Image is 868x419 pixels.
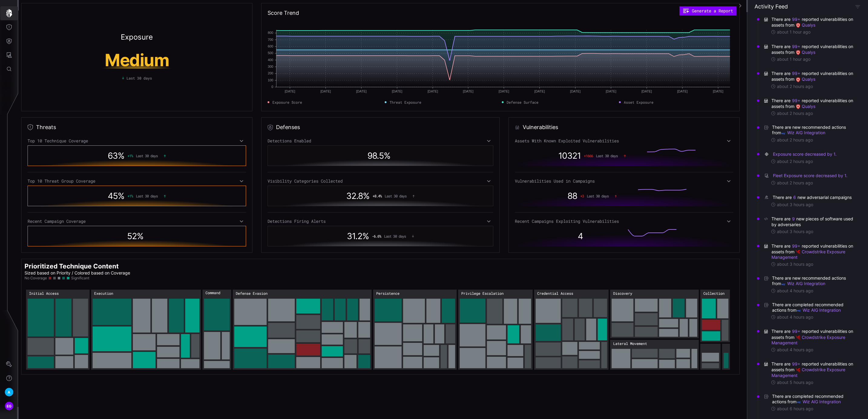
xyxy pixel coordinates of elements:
span: There are reported vulnerabilities on assets from [771,243,855,260]
button: Exposure score decreased by 1. [773,151,837,157]
text: [DATE] [428,89,438,93]
rect: Defense Evasion → Defense Evasion:Modify Registry: 61 [268,299,295,321]
a: Wiz AIG Integration [781,130,825,135]
text: [DATE] [570,89,581,93]
text: 700 [268,38,273,41]
button: 9 [792,216,795,222]
span: + 8.4 % [373,194,382,198]
rect: Privilege Escalation → Privilege Escalation:Hijack Execution Flow: 21 [521,325,531,343]
span: Last 30 days [136,194,158,198]
rect: Credential Access → Credential Access:Password Guessing: 18 [601,342,607,368]
rect: Credential Access → Credential Access:Password Spraying: 36 [536,343,561,356]
text: [DATE] [606,89,616,93]
rect: Execution → Execution:Scheduled Task: 54 [152,299,167,333]
rect: Credential Access → Credential Access:Brute Force: 27 [579,299,592,317]
div: Top 10 Technique Coverage [28,138,246,144]
div: Recent Campaigns Exploiting Vulnerabilities [515,219,733,224]
rect: Privilege Escalation → Privilege Escalation:Abuse Elevation Control Mechanism: 29 [487,341,506,355]
div: Recent Campaign Coverage [28,219,246,224]
text: [DATE] [677,89,688,93]
time: about 2 hours ago [777,111,813,116]
rect: Execution: 691 [91,290,201,370]
text: [DATE] [713,89,724,93]
rect: Privilege Escalation → Privilege Escalation:Local Accounts: 20 [508,345,523,356]
rect: Persistence → Persistence:Valid Accounts: 63 [375,299,402,321]
text: [DATE] [285,89,295,93]
rect: Defense Evasion → Defense Evasion:Mshta: 26 [347,299,358,320]
rect: Defense Evasion → Defense Evasion:System Binary Proxy Execution: 39 [268,339,295,353]
span: A [8,389,10,395]
span: No Coverage [25,276,47,281]
rect: Initial Access → Initial Access:Cloud Accounts: 24 [55,356,73,368]
rect: Privilege Escalation → Privilege Escalation:Cloud Accounts: 24 [487,357,506,368]
button: 99+ [792,328,801,334]
rect: Credential Access → Credential Access:LSASS Memory: 62 [536,299,561,323]
span: 32.8 % [346,191,370,201]
rect: Lateral Movement → Lateral Movement:Remote Desktop Protocol: 50 [612,349,630,368]
rect: Defense Evasion → Defense Evasion:Msiexec: 18 [358,355,370,368]
button: Fleet Exposure score decreased by 1. [773,173,848,179]
div: There are new pieces of software used by adversaries [771,216,855,227]
rect: Discovery → Discovery:Remote System Discovery: 33 [635,313,658,325]
rect: Discovery → Discovery:Domain Account: 35 [635,299,658,312]
rect: Discovery → Discovery:System Network Configuration Discovery: 27 [673,299,685,317]
span: Defense Surface [507,99,538,105]
img: Wiz [797,400,801,404]
rect: Execution → Execution:Command and Scripting Interpreter: 50 [185,299,199,333]
text: 400 [268,58,273,62]
span: Asset Exposure [624,99,653,105]
rect: Persistence → Persistence:Account Manipulation: 36 [426,299,440,323]
span: + 1 % [127,154,133,158]
rect: Execution → Execution:Exploitation for Client Execution: 39 [133,334,156,350]
span: There are reported vulnerabilities on assets from [771,361,855,378]
rect: Persistence → Persistence:Local Accounts: 20 [435,324,444,343]
text: [DATE] [642,89,652,93]
span: 10321 [558,151,581,161]
rect: Persistence → Persistence:Web Shell: 26 [403,343,422,355]
rect: Defense Evasion → Defense Evasion:Clear Linux or Mac System Logs: 25 [360,299,370,320]
div: Detections Firing Alerts [268,219,493,224]
a: Qualys [796,104,815,109]
span: Threat Exposure [390,99,421,105]
a: Crowdstrike Exposure Management [771,367,847,378]
img: Wiz [781,131,786,136]
rect: Discovery → Discovery:System Information Discovery: 56 [612,299,633,321]
rect: Execution → Execution:Service Execution: 26 [157,347,179,357]
span: There are reported vulnerabilities on assets from [771,70,855,82]
rect: Impact → Impact:Inhibit System Recovery: 20 [724,353,728,368]
text: 800 [268,31,273,34]
time: about 3 hours ago [777,202,813,207]
h2: Threats [36,124,56,131]
rect: Lateral Movement → Lateral Movement:SMB/Windows Admin Shares: 34 [632,359,658,368]
span: Exposure Score [272,99,302,105]
text: 0 [271,85,273,89]
img: Qualys VMDR [796,50,801,55]
rect: Credential Access → Credential Access:Adversary-in-the-Middle: 19 [579,360,600,368]
a: Qualys [796,50,815,55]
rect: Discovery → Discovery:Domain Trust Discovery: 19 [659,329,678,337]
rect: Exfiltration → Exfiltration:Exfiltration Over Alternative Protocol: 18 [702,363,719,368]
text: [DATE] [356,89,367,93]
rect: Defense Evasion → Defense Evasion:Abuse Elevation Control Mechanism: 29 [296,357,320,368]
rect: Privilege Escalation → Privilege Escalation:Exploitation for Privilege Escalation: 29 [487,325,506,339]
span: Significant [71,276,89,281]
span: There are reported vulnerabilities on assets from [771,16,855,28]
rect: Defense Evasion → Defense Evasion:Disable or Modify System Firewall: 30 [296,344,320,356]
button: 99+ [792,70,801,76]
img: Wiz [781,282,786,287]
a: Wiz AIG Integration [797,307,841,313]
span: Last 30 days [136,154,158,158]
rect: Privilege Escalation → Privilege Escalation:Registry Run Keys / Startup Folder: 60 [460,324,485,346]
rect: Persistence → Persistence:Create Account: 18 [449,345,455,368]
div: Assets With Known Exploited Vulnerabilities [515,138,733,144]
time: about 3 hours ago [777,261,813,267]
text: 500 [268,51,273,55]
rect: Collection → Collection:Keylogging: 23 [702,331,720,341]
span: Last 30 days [385,194,406,198]
button: A [0,385,18,399]
rect: Initial Access → Initial Access:Phishing: 23 [75,338,88,353]
rect: Discovery → Discovery:File and Directory Discovery: 27 [659,299,671,317]
text: 300 [268,65,273,68]
rect: Persistence → Persistence:Windows Service: 34 [403,324,422,341]
rect: Defense Evasion → Defense Evasion:BITS Jobs: 20 [344,339,357,353]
